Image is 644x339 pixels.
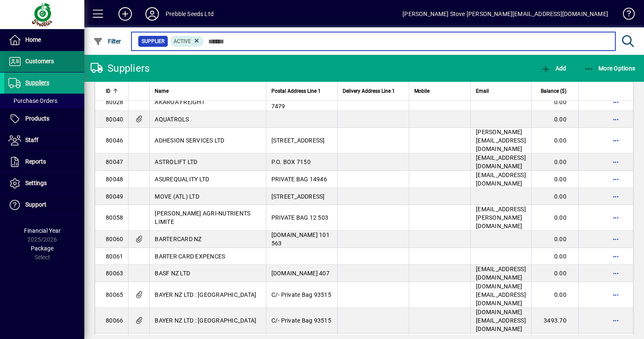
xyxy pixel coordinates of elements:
[609,113,623,126] button: More options
[25,79,49,86] span: Suppliers
[4,173,84,194] a: Settings
[106,193,123,200] span: 80049
[541,65,566,72] span: Add
[155,176,209,183] span: ASUREQUALITY LTD
[609,190,623,203] button: More options
[155,116,189,123] span: AQUATROLS
[25,115,49,122] span: Products
[582,61,638,76] button: More Options
[155,270,190,277] span: BASF NZ LTD
[609,134,623,147] button: More options
[476,283,526,307] span: [DOMAIN_NAME][EMAIL_ADDRESS][DOMAIN_NAME]
[106,176,123,183] span: 80048
[4,94,84,108] a: Purchase Orders
[4,151,84,172] a: Reports
[8,97,57,104] span: Purchase Orders
[609,288,623,301] button: More options
[609,211,623,224] button: More options
[155,210,250,225] span: [PERSON_NAME] AGRI-NUTRIENTS LIMITE
[531,188,578,205] td: 0.00
[476,172,526,187] span: [EMAIL_ADDRESS][DOMAIN_NAME]
[142,37,164,46] span: Supplier
[271,159,311,165] span: P.O. BOX 7150
[166,7,214,21] div: Prebble Seeds Ltd
[31,245,54,252] span: Package
[271,317,331,324] span: C/- Private Bag 93515
[155,317,256,324] span: BAYER NZ LTD : [GEOGRAPHIC_DATA]
[609,95,623,109] button: More options
[531,308,578,334] td: 3493.70
[155,159,197,165] span: ASTROLIFT LTD
[106,159,123,165] span: 80047
[271,231,330,247] span: [DOMAIN_NAME] 101 563
[155,137,224,144] span: ADHESION SERVICES LTD
[531,248,578,265] td: 0.00
[609,266,623,280] button: More options
[4,51,84,72] a: Customers
[106,214,123,221] span: 80058
[531,153,578,171] td: 0.00
[106,253,123,260] span: 80061
[139,6,166,22] button: Profile
[476,86,489,96] span: Email
[609,250,623,263] button: More options
[609,155,623,169] button: More options
[531,205,578,231] td: 0.00
[476,86,526,96] div: Email
[531,111,578,128] td: 0.00
[106,137,123,144] span: 80046
[402,7,608,21] div: [PERSON_NAME] Stove [PERSON_NAME][EMAIL_ADDRESS][DOMAIN_NAME]
[106,291,123,298] span: 80065
[476,266,526,281] span: [EMAIL_ADDRESS][DOMAIN_NAME]
[271,193,325,200] span: [STREET_ADDRESS]
[4,108,84,129] a: Products
[25,158,46,165] span: Reports
[25,137,38,143] span: Staff
[531,128,578,153] td: 0.00
[537,86,574,96] div: Balance ($)
[106,86,123,96] div: ID
[476,154,526,169] span: [EMAIL_ADDRESS][DOMAIN_NAME]
[24,227,61,234] span: Financial Year
[4,130,84,151] a: Staff
[531,265,578,282] td: 0.00
[531,94,578,111] td: 0.00
[414,86,466,96] div: Mobile
[106,317,123,324] span: 80066
[414,86,429,96] span: Mobile
[343,86,395,96] span: Delivery Address Line 1
[617,2,633,29] a: Knowledge Base
[155,236,201,242] span: BARTERCARD NZ
[155,99,205,105] span: AKAROA FREIGHT
[531,231,578,248] td: 0.00
[271,214,329,221] span: PRIVATE BAG 12 503
[476,309,526,332] span: [DOMAIN_NAME][EMAIL_ADDRESS][DOMAIN_NAME]
[155,193,199,200] span: MOVE (ATL) LTD
[106,116,123,123] span: 80040
[271,176,327,183] span: PRIVATE BAG 14946
[106,236,123,242] span: 80060
[25,201,46,208] span: Support
[609,172,623,186] button: More options
[539,61,568,76] button: Add
[106,86,110,96] span: ID
[609,314,623,327] button: More options
[155,291,256,298] span: BAYER NZ LTD : [GEOGRAPHIC_DATA]
[271,86,321,96] span: Postal Address Line 1
[271,291,331,298] span: C/- Private Bag 93515
[170,36,204,47] mat-chip: Activation Status: Active
[476,206,526,229] span: [EMAIL_ADDRESS][PERSON_NAME][DOMAIN_NAME]
[155,253,225,260] span: BARTER CARD EXPENCES
[25,36,41,43] span: Home
[112,6,139,22] button: Add
[106,99,123,105] span: 80028
[609,232,623,246] button: More options
[271,137,325,144] span: [STREET_ADDRESS]
[25,180,47,186] span: Settings
[106,270,123,277] span: 80063
[541,86,566,96] span: Balance ($)
[476,129,526,152] span: [PERSON_NAME][EMAIL_ADDRESS][DOMAIN_NAME]
[25,58,54,65] span: Customers
[91,34,123,49] button: Filter
[271,270,330,277] span: [DOMAIN_NAME] 407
